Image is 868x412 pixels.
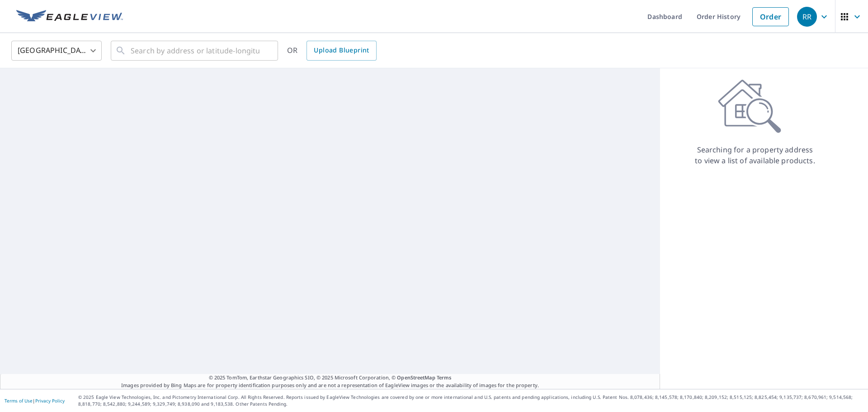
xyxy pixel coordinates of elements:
p: Searching for a property address to view a list of available products. [694,144,816,166]
a: Terms of Use [5,398,33,404]
a: Terms [437,374,452,381]
a: OpenStreetMap [397,374,435,381]
a: Order [752,7,789,26]
div: [GEOGRAPHIC_DATA] [11,38,102,63]
div: OR [287,41,377,61]
a: Privacy Policy [35,398,65,404]
input: Search by address or latitude-longitude [131,38,259,63]
span: Upload Blueprint [314,45,369,56]
a: Upload Blueprint [307,41,376,61]
img: EV Logo [16,10,123,24]
div: RR [797,7,817,27]
p: | [5,398,65,403]
span: © 2025 TomTom, Earthstar Geographics SIO, © 2025 Microsoft Corporation, © [209,374,452,382]
p: © 2025 Eagle View Technologies, Inc. and Pictometry International Corp. All Rights Reserved. Repo... [78,394,863,407]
